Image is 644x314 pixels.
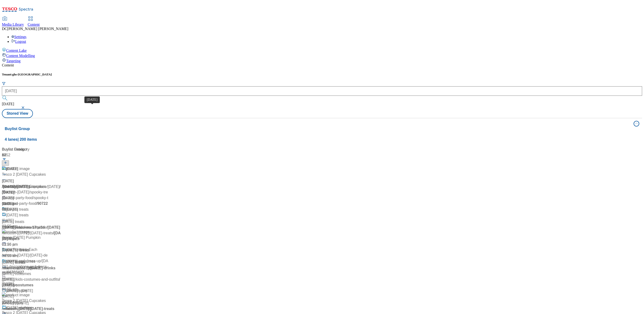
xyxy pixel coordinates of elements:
span: DC [2,27,7,31]
span: Targeting [6,59,21,63]
div: 01:56 pm [2,207,61,212]
span: 4 lanes | 200 items [5,137,37,141]
button: Buylist Group4 lanes| 200 items [2,118,642,145]
input: Search [2,86,642,96]
span: / [DATE] [47,185,60,189]
a: Settings [11,35,27,39]
a: Media Library [2,17,24,27]
span: / kids-costumes-and-outfits [15,277,59,281]
div: [DATE] treats [2,225,24,230]
span: / [DATE]-treats [29,231,53,235]
span: / [DATE] [2,185,61,194]
button: Stored View [2,109,33,118]
div: [DATE] clothing [6,305,32,311]
div: 82 [2,152,61,158]
span: / [DATE]-treats [2,231,61,241]
div: [DATE] [2,294,61,299]
h4: Buylist Group [5,126,631,132]
div: 11:37 am [2,299,61,305]
div: [DATE] costumes [2,271,31,277]
div: [DATE] costumes [6,259,35,264]
a: Content Lake [2,48,642,53]
svg: Search Filters [2,82,6,85]
div: [DATE] [2,201,61,207]
a: Logout [11,39,26,44]
span: [PERSON_NAME] [PERSON_NAME] [7,27,68,31]
span: / new-to-tesco-marketplace [2,185,47,189]
span: ghs-[GEOGRAPHIC_DATA] [12,73,52,76]
h5: Tenant: [2,73,642,76]
span: / whoosh-[DATE] [2,231,29,235]
div: [DATE] [2,247,61,253]
span: Content Lake [6,48,27,52]
a: Content [28,17,40,27]
div: Buylist Category [2,147,61,152]
a: Content Modelling [2,53,642,58]
a: Targeting [2,58,642,63]
span: Content Modelling [6,54,35,58]
span: [DATE] [2,102,14,106]
span: Content [28,22,40,26]
span: Media Library [2,22,24,26]
span: / [DATE] [2,277,15,281]
div: [DATE] [6,166,18,172]
span: / [DATE]-costumes [2,277,60,287]
div: [DATE] treats [6,212,29,218]
div: [DATE] [2,178,14,184]
div: 03:55 am [2,253,61,259]
div: Content [2,63,642,67]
